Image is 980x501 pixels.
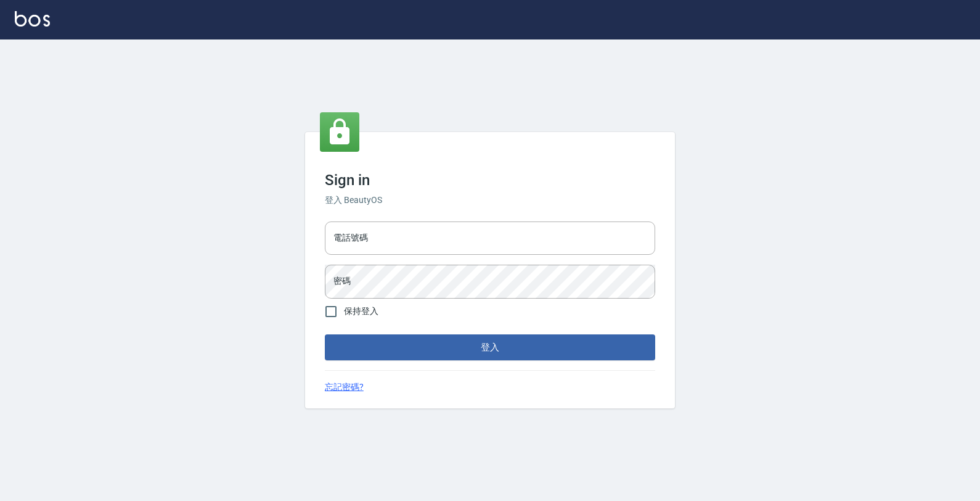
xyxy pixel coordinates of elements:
h6: 登入 BeautyOS [325,194,655,207]
a: 忘記密碼? [325,381,364,394]
button: 登入 [325,334,655,360]
span: 保持登入 [344,305,378,318]
img: Logo [15,11,50,27]
h3: Sign in [325,172,655,189]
